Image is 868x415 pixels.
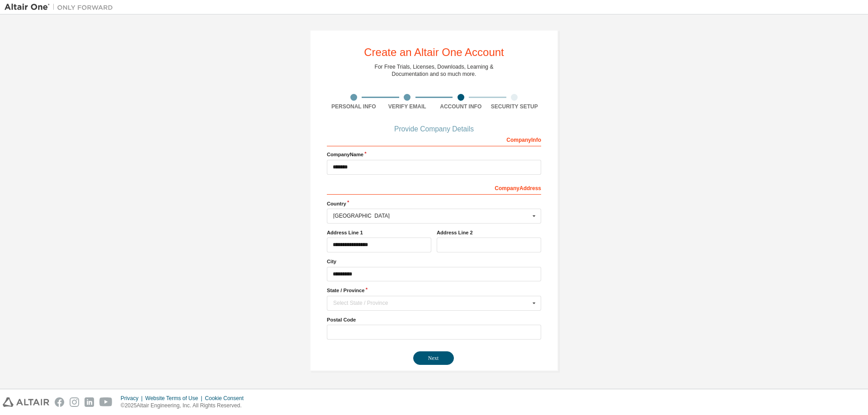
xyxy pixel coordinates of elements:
[85,397,94,407] img: linkedin.svg
[327,316,541,323] label: Postal Code
[70,397,79,407] img: instagram.svg
[55,397,64,407] img: facebook.svg
[121,402,249,410] p: © 2025 Altair Engineering, Inc. All Rights Reserved.
[381,103,434,110] div: Verify Email
[327,132,541,146] div: Company Info
[333,213,530,219] div: [GEOGRAPHIC_DATA]
[437,229,541,236] label: Address Line 2
[3,397,49,407] img: altair_logo.svg
[413,351,454,365] button: Next
[327,151,541,158] label: Company Name
[145,395,205,402] div: Website Terms of Use
[327,126,541,132] div: Provide Company Details
[488,103,542,110] div: Security Setup
[327,200,541,207] label: Country
[5,3,118,12] img: Altair One
[364,47,504,58] div: Create an Altair One Account
[333,300,530,306] div: Select State / Province
[327,287,541,294] label: State / Province
[327,103,381,110] div: Personal Info
[434,103,488,110] div: Account Info
[121,395,145,402] div: Privacy
[327,229,431,236] label: Address Line 1
[205,395,249,402] div: Cookie Consent
[99,397,113,407] img: youtube.svg
[375,63,494,78] div: For Free Trials, Licenses, Downloads, Learning & Documentation and so much more.
[327,258,541,265] label: City
[327,180,541,195] div: Company Address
